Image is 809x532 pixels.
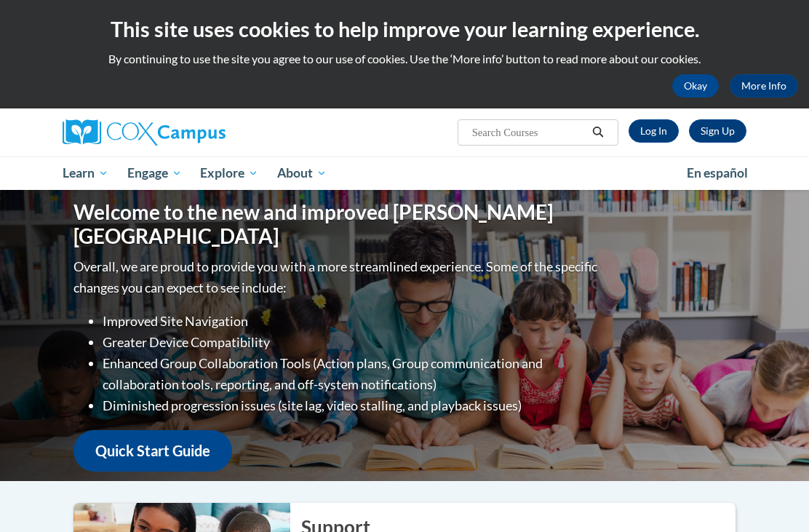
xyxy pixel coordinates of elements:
a: Log In [629,119,679,143]
p: By continuing to use the site you agree to our use of cookies. Use the ‘More info’ button to read... [11,51,798,67]
li: Enhanced Group Collaboration Tools (Action plans, Group communication and collaboration tools, re... [103,353,601,395]
span: Explore [200,164,258,182]
p: Overall, we are proud to provide you with a more streamlined experience. Some of the specific cha... [73,256,601,298]
a: More Info [730,74,798,98]
span: About [277,164,327,182]
a: About [268,156,336,190]
span: Engage [127,164,182,182]
a: Explore [191,156,268,190]
a: Quick Start Guide [73,430,232,472]
button: Okay [672,74,719,98]
a: Engage [118,156,191,190]
a: En español [677,158,757,188]
a: Learn [53,156,118,190]
span: En español [687,165,748,180]
li: Improved Site Navigation [103,311,601,332]
a: Cox Campus [63,119,276,146]
li: Diminished progression issues (site lag, video stalling, and playback issues) [103,395,601,416]
a: Register [689,119,746,143]
h1: Welcome to the new and improved [PERSON_NAME][GEOGRAPHIC_DATA] [73,200,601,249]
input: Search Courses [471,124,587,141]
img: Cox Campus [63,119,226,146]
li: Greater Device Compatibility [103,332,601,353]
div: Main menu [52,156,757,190]
button: Search [587,124,609,141]
h2: This site uses cookies to help improve your learning experience. [11,15,798,44]
span: Learn [63,164,108,182]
